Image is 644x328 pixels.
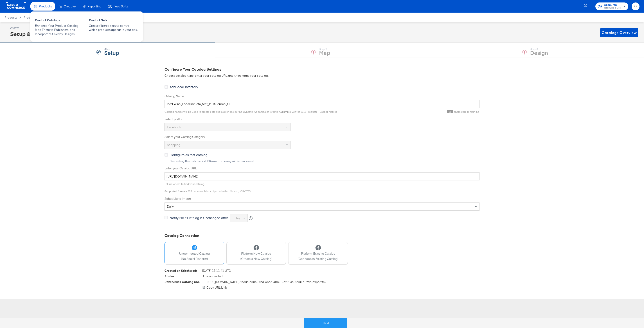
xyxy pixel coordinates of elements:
strong: Supported formats [164,189,187,193]
div: Catalog Connection [164,233,480,238]
label: Catalog Name [164,94,480,98]
span: Shopping [167,143,180,147]
label: Enter your Catalog URL [164,166,480,171]
span: [URL][DOMAIN_NAME] /feeds/ e50e07bd-4bb7-48b9-9e27-3c009d1a19d5 /export.tsv [207,280,326,285]
div: Created on Stitcherads [164,269,198,273]
div: Copy URL Link [164,285,480,290]
div: By checking this, only the first 100 rows of a catalog will be processed. [170,160,480,163]
input: Enter Catalog URL, e.g. http://www.example.com/products.xml [164,172,480,181]
div: Status [164,274,174,279]
button: Unconnected Catalog(No Social Platform) [164,242,224,264]
button: KK [632,2,639,10]
span: Add local inventory [170,85,198,89]
span: (Create a New Catalog) [240,257,272,261]
span: Catalog names will be used to create sets and audiences during Dynamic Ad campaign creation. : Wi... [164,110,337,113]
span: 55 [447,110,453,113]
button: Platform New Catalog(Create a New Catalog) [226,242,286,264]
div: Choose catalog type, enter your catalog URL and then name your catalog. [164,74,480,78]
div: Configure Your Catalog Settings [164,67,480,72]
span: (Connect an Existing Catalog) [298,257,338,261]
span: Catalogs Overview [602,29,637,36]
button: Platform Existing Catalog(Connect an Existing Catalog) [288,242,348,264]
label: Schedule to Import [164,197,480,201]
span: Facebook [167,125,181,129]
span: Creative [64,4,76,8]
span: Configure as test catalog [170,153,207,157]
input: Name your catalog e.g. My Dynamic Product Catalog [164,100,480,108]
div: Setup & Map Catalog [10,30,67,38]
span: Tell us where to find your catalog. : XML, comma, tab or pipe delimited files e.g. CSV, TSV. [164,182,251,193]
span: (No Social Platform) [179,257,210,261]
span: Products [5,16,17,19]
span: Reporting [88,4,101,8]
span: Total Wine & More [604,6,621,10]
span: [DATE] 15:11:41 UTC [202,269,231,274]
span: Platform Existing Catalog [298,252,338,256]
span: KK [633,4,638,9]
span: 1 day [232,216,240,220]
span: Products [39,4,52,8]
div: Stitcherads Catalog URL [164,280,200,284]
span: daily [167,204,174,209]
span: Unconnected [203,274,223,280]
span: Feed Suite [113,4,128,8]
span: Platform New Catalog [240,252,272,256]
button: Catalogs Overview [600,28,638,37]
strong: Example [281,110,291,113]
span: / [17,16,23,19]
a: Product Catalogs [23,16,48,19]
span: Notify Me if Catalog is Unchanged after [170,216,228,220]
div: characters remaining [337,110,480,114]
label: Select your Catalog Category [164,135,480,139]
strong: Setup [104,49,119,56]
div: Step: 1 [104,48,119,51]
span: Accounts [604,3,621,7]
label: Select platform [164,117,480,121]
button: AccountsTotal Wine & More [595,2,628,10]
span: Unconnected Catalog [179,252,210,256]
div: Assets [10,26,67,30]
